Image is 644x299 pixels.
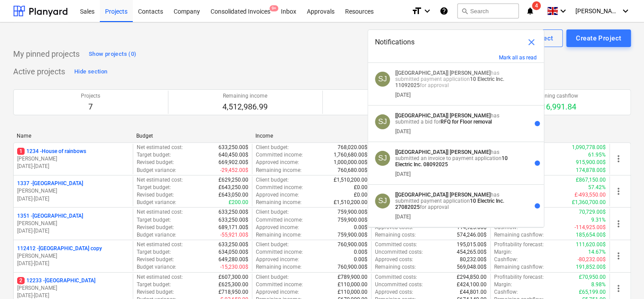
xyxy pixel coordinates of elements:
p: Target budget : [137,248,171,256]
p: Revised budget : [137,256,174,263]
button: Mark all as read [499,55,537,61]
p: £200.00 [229,199,248,206]
p: 191,852.00$ [576,263,606,271]
p: 454,265.00$ [457,248,487,256]
p: 634,050.00$ [218,248,248,256]
p: £110,000.00 [338,281,367,288]
strong: [[GEOGRAPHIC_DATA]] [395,113,448,119]
p: Net estimated cost : [137,241,183,248]
p: 1351 - [GEOGRAPHIC_DATA] [17,212,83,220]
p: [PERSON_NAME] [17,155,129,163]
p: Budget variance : [137,167,176,174]
p: has submitted an invoice to payment application [395,149,518,168]
div: 1337 -[GEOGRAPHIC_DATA][PERSON_NAME][DATE]-[DATE] [17,180,129,202]
p: 669,902.00$ [218,159,248,166]
p: Remaining income : [256,199,302,206]
span: 2 [17,277,25,284]
p: 70,729.00$ [579,208,606,216]
p: [PERSON_NAME] [17,252,129,260]
p: 57.42% [588,184,606,191]
p: Committed costs : [375,241,417,248]
p: 1,000,000.00$ [334,159,367,166]
span: 9+ [269,5,278,11]
strong: 10 Electric Inc. 08092025 [395,155,508,168]
p: [PERSON_NAME] [17,220,129,227]
p: Profitability forecast : [494,241,544,248]
div: Steven Johnson [375,114,390,129]
p: £65,199.00 [579,288,606,296]
p: £718,950.00 [218,288,248,296]
p: Target budget : [137,216,171,224]
p: has submitted payment application for approval [395,192,518,210]
strong: [[GEOGRAPHIC_DATA]] [395,70,448,76]
p: Target budget : [137,151,171,159]
div: Steven Johnson [375,72,390,87]
p: 633,250.00$ [218,208,248,216]
p: Net estimated cost : [137,273,183,281]
span: [PERSON_NAME] [575,7,619,15]
p: Remaining cashflow [529,92,578,100]
p: Approved income : [256,191,299,199]
p: £1,510,200.00 [334,176,367,184]
div: Hide section [74,67,107,77]
div: 1351 -[GEOGRAPHIC_DATA][PERSON_NAME][DATE]-[DATE] [17,212,129,235]
p: 195,015.00$ [457,241,487,248]
p: Cashflow : [494,256,518,263]
div: 112412 -[GEOGRAPHIC_DATA] copy[PERSON_NAME][DATE]-[DATE] [17,245,129,267]
p: [PERSON_NAME] [17,284,129,292]
strong: [[GEOGRAPHIC_DATA]] [395,192,448,198]
p: £110,000.00 [338,288,367,296]
span: 4 [532,1,541,10]
p: [PERSON_NAME] [17,187,129,195]
strong: [[GEOGRAPHIC_DATA]] [395,149,448,155]
p: 633,250.00$ [218,144,248,151]
p: Target budget : [137,281,171,288]
p: Projects [81,92,100,100]
div: Name [17,133,129,139]
p: Budget variance : [137,263,176,271]
p: 768,020.00$ [338,144,367,151]
p: Client budget : [256,176,289,184]
p: Committed costs : [375,273,417,281]
p: 574,246.00$ [457,231,487,239]
p: 640,450.00$ [218,151,248,159]
p: Committed income : [256,151,303,159]
p: Budget variance : [137,199,176,206]
p: [DATE] - [DATE] [17,227,129,235]
p: 759,900.00$ [338,216,367,224]
p: Approved income : [256,159,299,166]
p: Committed income : [256,184,303,191]
p: Budget variance : [137,231,176,239]
p: Net estimated cost : [137,144,183,151]
p: £625,300.00 [218,281,248,288]
p: Client budget : [256,241,289,248]
div: Steven Johnson [375,193,390,208]
p: -29,452.00$ [220,167,248,174]
p: has submitted payment application for approval [395,70,518,88]
span: more_vert [613,153,624,164]
p: £629,250.00 [218,176,248,184]
p: Net estimated cost : [137,176,183,184]
div: Total [494,133,606,139]
strong: 10 Electric Inc. 11092025 [395,76,504,88]
span: more_vert [613,251,624,261]
p: 760,900.00$ [338,241,367,248]
p: £424,100.00 [457,281,487,288]
p: 759,900.00$ [338,208,367,216]
p: £643,250.00 [218,184,248,191]
p: Approved income : [256,288,299,296]
span: SJ [378,117,387,126]
p: 185,654.00$ [576,231,606,239]
p: 633,250.00$ [218,216,248,224]
p: Committed income : [256,281,303,288]
p: 80,232.00$ [460,256,487,263]
p: 633,250.00$ [218,241,248,248]
div: Create Project [576,33,621,44]
p: -80,232.00$ [578,256,606,263]
p: 1337 - [GEOGRAPHIC_DATA] [17,180,83,187]
p: Approved costs : [375,288,413,296]
p: 0.00$ [354,224,367,231]
p: 915,900.00$ [576,159,606,166]
div: 11234 -House of rainbows[PERSON_NAME][DATE]-[DATE] [17,148,129,170]
p: 689,171.00$ [218,224,248,231]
